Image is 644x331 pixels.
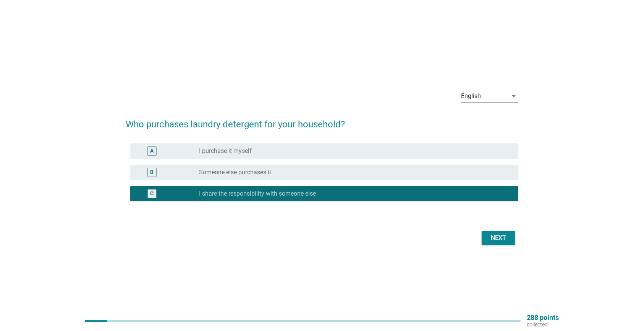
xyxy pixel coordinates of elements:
[488,233,509,243] div: Next
[150,147,154,155] div: A
[461,93,481,100] div: English
[150,169,154,177] div: B
[482,231,515,245] button: Next
[126,110,518,131] h2: Who purchases laundry detergent for your household?
[527,321,559,328] p: collected
[199,190,316,198] label: I share the responsibility with someone else
[199,147,252,155] label: I purchase it myself
[509,92,518,101] i: arrow_drop_down
[527,314,559,321] p: 288 points
[199,169,271,176] label: Someone else purchases it
[150,190,154,198] div: C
